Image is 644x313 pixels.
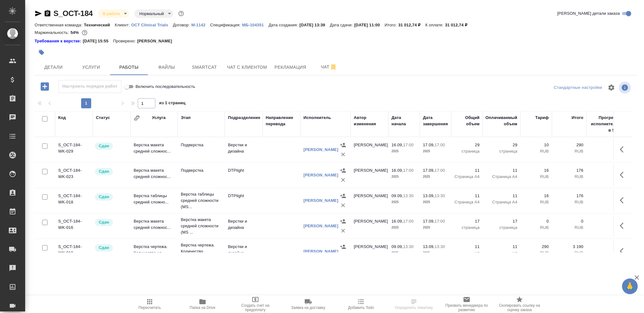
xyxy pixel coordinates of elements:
button: Удалить [338,251,348,261]
p: 2025 [391,250,417,256]
div: Подразделение [228,115,260,121]
button: 🙏 [622,278,638,294]
button: Здесь прячутся важные кнопки [616,244,631,259]
p: RUB [555,199,583,205]
p: RUB [524,224,549,231]
p: Сдан [99,194,109,200]
span: из 1 страниц [159,99,186,108]
div: Нажми, чтобы открыть папку с инструкцией [35,38,83,44]
p: К оплате: [425,23,445,27]
p: Технический [84,23,115,27]
p: Дата сдачи: [330,23,354,27]
p: 2025 [423,174,448,180]
p: 17:00 [403,219,414,224]
p: 13:30 [435,244,445,249]
p: 11 [454,193,480,199]
p: 0 [555,218,583,224]
div: Автор изменения [354,115,385,127]
div: Менеджер проверил работу исполнителя, передает ее на следующий этап [94,142,127,150]
div: Этап [181,115,191,121]
p: RUB [555,224,583,231]
p: Договор: [173,23,192,27]
p: RUB [555,250,583,256]
div: Услуга [152,115,165,121]
button: Удалить [338,201,348,210]
span: Работы [114,63,144,71]
td: S_OCT-184-WK-016 [55,215,93,237]
p: МБ-104351 [242,23,269,27]
p: 2025 [391,224,417,231]
span: Файлы [152,63,182,71]
div: Менеджер проверил работу исполнителя, передает ее на следующий этап [94,244,127,252]
p: 17:00 [435,168,445,173]
p: 09.09, [391,244,403,249]
td: Верстка макета средней сложнос... [130,164,178,186]
button: Здесь прячутся важные кнопки [616,218,631,233]
p: 17 [454,218,480,224]
td: Верстка макета средней сложнос... [130,215,178,237]
span: 🙏 [625,280,635,293]
div: Итого [572,115,583,121]
p: 16.09, [391,168,403,173]
a: S_OCT-184 [53,9,93,18]
p: Итого: [385,23,398,27]
div: Прогресс исполнителя в SC [590,115,618,133]
td: [PERSON_NAME] [351,215,388,237]
p: 16 [524,167,549,174]
div: В работе [134,9,173,18]
td: Верстка таблицы средней сложно... [130,190,178,212]
a: [PERSON_NAME] [303,147,338,152]
a: [PERSON_NAME] [303,173,338,177]
div: split button [552,83,604,93]
button: В работе [101,11,122,16]
p: 29 [486,142,517,148]
p: 09.09, [391,193,403,198]
div: В работе [98,9,129,18]
button: Назначить [338,140,348,150]
p: страница [454,224,480,231]
p: Страница А4 [454,174,480,180]
a: МБ-104351 [242,22,269,27]
p: Верстка чертежа. Количество надписей:... [181,242,222,261]
button: Нормальный [137,11,166,16]
p: 11 [454,167,480,174]
p: 16 [524,193,549,199]
p: 13:30 [435,193,445,198]
p: 17:00 [403,168,414,173]
p: 16.09, [391,143,403,147]
p: [DATE] 15:55 [83,38,113,44]
div: Менеджер проверил работу исполнителя, передает ее на следующий этап [94,218,127,227]
svg: Отписаться [330,63,337,71]
p: шт [486,250,517,256]
td: S_OCT-184-WK-018 [55,190,93,212]
button: Назначить [338,191,348,201]
p: RUB [524,250,549,256]
p: 13.09, [423,244,435,249]
td: [PERSON_NAME] [351,190,388,212]
p: Страница А4 [486,174,517,180]
p: 17.09, [423,168,435,173]
p: 11 [486,167,517,174]
span: Чат с клиентом [227,63,267,71]
p: 2025 [391,199,417,205]
p: Верстка макета средней сложности (MS ... [181,217,222,235]
p: Верстка таблицы средней сложности (MS... [181,191,222,210]
p: Страница А4 [454,199,480,205]
button: Здесь прячутся важные кнопки [616,142,631,157]
td: Верстка чертежа. Количество на... [130,240,178,262]
span: Рекламация [275,63,306,71]
p: 13:30 [403,244,414,249]
p: M-1142 [191,23,210,27]
button: 11846.18 RUB; [80,29,89,37]
button: Здесь прячутся важные кнопки [616,167,631,182]
p: Страница А4 [486,199,517,205]
p: 17:00 [435,219,445,224]
p: Подверстка [181,142,222,148]
p: Клиент: [115,23,131,27]
div: Исполнитель [303,115,331,121]
p: 290 [555,142,583,148]
p: Подверстка [181,167,222,174]
p: 2025 [423,250,448,256]
div: Общий объем [454,115,480,127]
p: RUB [555,148,583,154]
